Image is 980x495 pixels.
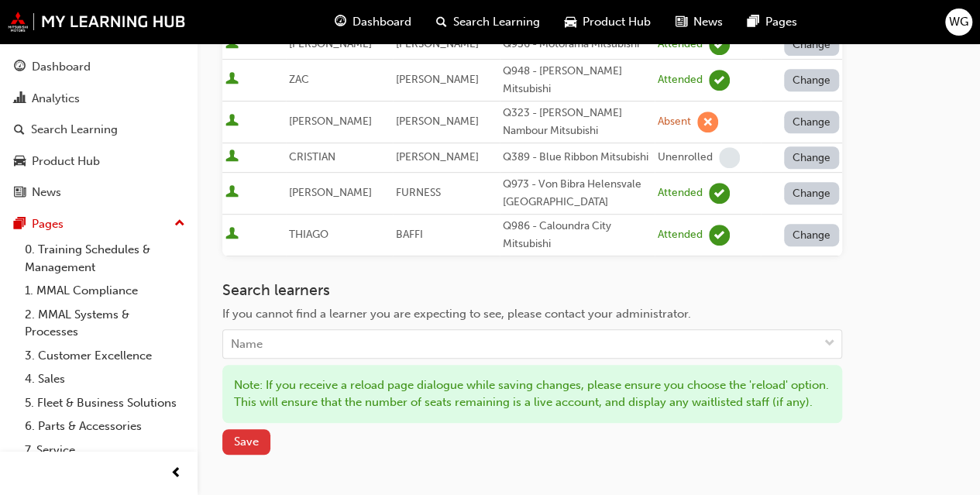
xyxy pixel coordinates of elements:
button: Change [784,146,840,169]
a: 6. Parts & Accessories [19,414,191,438]
span: learningRecordVerb_NONE-icon [719,147,740,168]
div: Q956 - Motorama Mitsubishi [503,36,652,53]
button: Pages [6,210,191,239]
a: news-iconNews [663,6,735,38]
span: [PERSON_NAME] [289,37,372,50]
h3: Search learners [222,281,842,299]
span: car-icon [14,155,26,169]
span: Product Hub [583,13,651,31]
button: Change [784,182,840,205]
span: WG [949,13,968,31]
div: Attended [658,73,703,88]
span: pages-icon [14,218,26,232]
a: 2. MMAL Systems & Processes [19,303,191,344]
span: [PERSON_NAME] [396,37,479,50]
div: News [32,184,61,201]
span: [PERSON_NAME] [396,150,479,163]
button: Change [784,111,840,133]
button: Save [222,429,270,455]
span: User is active [225,36,239,52]
span: Search Learning [453,13,540,31]
a: Product Hub [6,147,191,176]
span: learningRecordVerb_ATTEND-icon [709,225,730,246]
div: Analytics [32,90,80,108]
span: User is active [225,114,239,129]
span: THIAGO [289,228,328,241]
span: prev-icon [170,464,182,483]
span: ZAC [289,73,309,86]
a: Search Learning [6,115,191,144]
span: pages-icon [748,12,759,32]
span: [PERSON_NAME] [289,186,372,199]
div: Dashboard [32,58,91,76]
span: News [693,13,723,31]
img: mmal [8,12,186,32]
span: guage-icon [335,12,346,32]
a: search-iconSearch Learning [424,6,552,38]
div: Product Hub [32,153,100,170]
button: Change [784,33,840,56]
a: car-iconProduct Hub [552,6,663,38]
span: Pages [765,13,797,31]
span: learningRecordVerb_ABSENT-icon [697,112,718,132]
div: Q986 - Caloundra City Mitsubishi [503,218,652,253]
span: [PERSON_NAME] [396,115,479,128]
span: learningRecordVerb_ATTEND-icon [709,70,730,91]
button: DashboardAnalyticsSearch LearningProduct HubNews [6,50,191,210]
span: BAFFI [396,228,423,241]
span: Save [234,435,259,449]
span: User is active [225,150,239,165]
span: User is active [225,185,239,201]
span: search-icon [436,12,447,32]
a: 4. Sales [19,367,191,391]
a: 1. MMAL Compliance [19,279,191,303]
span: learningRecordVerb_ATTEND-icon [709,183,730,204]
span: User is active [225,227,239,242]
span: up-icon [174,214,185,234]
div: Search Learning [31,121,118,139]
span: CRISTIAN [289,150,335,163]
span: car-icon [565,12,576,32]
a: News [6,178,191,207]
div: Q323 - [PERSON_NAME] Nambour Mitsubishi [503,105,652,139]
span: news-icon [676,12,687,32]
div: Attended [658,186,703,201]
div: Name [231,335,263,353]
a: Analytics [6,84,191,113]
div: Attended [658,228,703,242]
div: Absent [658,115,691,129]
a: guage-iconDashboard [322,6,424,38]
span: learningRecordVerb_ATTEND-icon [709,34,730,55]
span: guage-icon [14,60,26,74]
button: Change [784,69,840,91]
span: Dashboard [352,13,411,31]
span: [PERSON_NAME] [396,73,479,86]
button: WG [945,9,972,36]
button: Change [784,224,840,246]
span: chart-icon [14,92,26,106]
div: Q973 - Von Bibra Helensvale [GEOGRAPHIC_DATA] [503,176,652,211]
span: search-icon [14,123,25,137]
div: Attended [658,37,703,52]
span: [PERSON_NAME] [289,115,372,128]
div: Unenrolled [658,150,713,165]
a: 0. Training Schedules & Management [19,238,191,279]
a: 3. Customer Excellence [19,344,191,368]
div: Q948 - [PERSON_NAME] Mitsubishi [503,63,652,98]
a: 7. Service [19,438,191,462]
span: FURNESS [396,186,441,199]
span: If you cannot find a learner you are expecting to see, please contact your administrator. [222,307,691,321]
a: 5. Fleet & Business Solutions [19,391,191,415]
a: pages-iconPages [735,6,810,38]
span: down-icon [824,334,835,354]
span: news-icon [14,186,26,200]
span: User is active [225,72,239,88]
div: Q389 - Blue Ribbon Mitsubishi [503,149,652,167]
div: Pages [32,215,64,233]
div: Note: If you receive a reload page dialogue while saving changes, please ensure you choose the 'r... [222,365,842,423]
a: Dashboard [6,53,191,81]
